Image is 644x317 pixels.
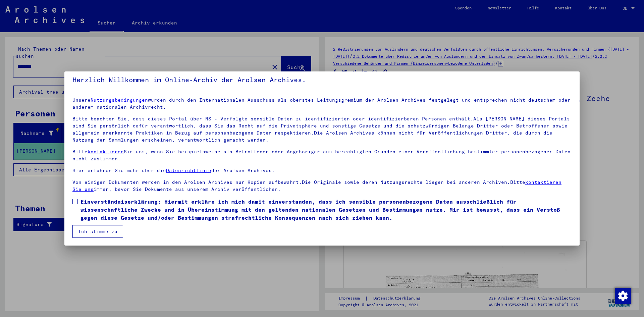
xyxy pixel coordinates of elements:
h5: Herzlich Willkommen im Online-Archiv der Arolsen Archives. [72,74,572,85]
span: Einverständniserklärung: Hiermit erkläre ich mich damit einverstanden, dass ich sensible personen... [80,198,572,222]
a: kontaktieren Sie uns [72,179,561,192]
p: Hier erfahren Sie mehr über die der Arolsen Archives. [72,167,572,174]
a: Datenrichtlinie [166,167,211,173]
p: Bitte Sie uns, wenn Sie beispielsweise als Betroffener oder Angehöriger aus berechtigten Gründen ... [72,148,572,162]
button: Ich stimme zu [72,225,123,238]
p: Von einigen Dokumenten werden in den Arolsen Archives nur Kopien aufbewahrt.Die Originale sowie d... [72,179,572,193]
p: Bitte beachten Sie, dass dieses Portal über NS - Verfolgte sensible Daten zu identifizierten oder... [72,115,572,144]
p: Unsere wurden durch den Internationalen Ausschuss als oberstes Leitungsgremium der Arolsen Archiv... [72,97,572,111]
a: kontaktieren [88,149,124,155]
img: Zustimmung ändern [615,288,631,304]
a: Nutzungsbedingungen [91,97,148,103]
